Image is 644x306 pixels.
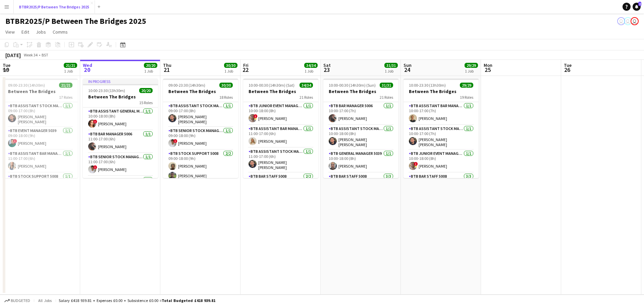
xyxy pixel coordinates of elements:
span: Fri [243,62,249,68]
app-card-role: BTB Assistant Stock Manager 50061/109:00-17:00 (8h)[PERSON_NAME] [PERSON_NAME] [163,102,238,127]
span: 09:00-23:30 (14h30m) [168,83,205,88]
div: 1 Job [144,69,157,74]
span: 26 [563,66,572,74]
span: 21 Roles [300,95,313,100]
div: [DATE] [5,52,21,58]
a: Jobs [33,28,49,36]
app-card-role: BTB Assistant Stock Manager 50061/110:00-18:00 (8h)[PERSON_NAME] [PERSON_NAME] [323,125,398,150]
app-card-role: BTB Assistant Bar Manager 50061/111:00-17:00 (6h)[PERSON_NAME] [3,150,78,173]
span: 20/20 [144,63,157,68]
span: 20 [82,66,92,74]
app-card-role: BTB Junior Event Manager 50391/110:00-18:00 (8h)![PERSON_NAME] [404,150,479,173]
span: 21/21 [64,63,77,68]
app-job-card: In progress10:00-23:30 (13h30m)20/20Between The Bridges15 RolesBTB Assistant General Manager 5006... [83,79,158,178]
span: 34/34 [300,83,313,88]
span: 30/30 [224,63,237,68]
app-card-role: BTB Bar Staff 50082/2 [83,176,158,209]
span: Week 34 [22,52,39,57]
span: 2 [638,2,641,6]
button: BTBR2025/P Between The Bridges 2025 [14,0,95,13]
span: All jobs [37,298,53,303]
app-card-role: BTB Assistant Stock Manager 50061/110:00-17:00 (7h)[PERSON_NAME] [PERSON_NAME] [404,125,479,150]
app-card-role: BTB General Manager 50391/110:00-18:00 (8h)[PERSON_NAME] [323,150,398,173]
span: 30/30 [219,83,233,88]
app-card-role: BTB Assistant Bar Manager 50061/111:00-17:00 (6h)[PERSON_NAME] [243,125,318,148]
span: Thu [163,62,171,68]
span: ! [173,139,177,143]
app-card-role: BTB Assistant General Manager 50061/110:00-18:00 (8h)![PERSON_NAME] [83,107,158,130]
span: 17 Roles [59,95,72,100]
span: 09:00-23:30 (14h30m) [8,83,45,88]
span: 19 [2,66,10,74]
app-job-card: 10:00-23:30 (13h30m)29/29Between The Bridges19 RolesBTB Assistant Bar Manager 50061/110:00-17:00 ... [404,79,479,178]
span: 31/31 [384,63,398,68]
span: Tue [3,62,10,68]
h3: Between The Bridges [163,88,238,94]
app-card-role: BTB Assistant Bar Manager 50061/110:00-17:00 (7h)[PERSON_NAME] [404,102,479,125]
app-user-avatar: Amy Cane [617,17,625,25]
span: 10:00-23:30 (13h30m) [88,88,125,93]
span: 23 [322,66,331,74]
span: ! [254,114,258,118]
app-card-role: BTB Senior Stock Manager 50061/111:00-17:00 (6h)![PERSON_NAME] [83,153,158,176]
app-job-card: 09:00-23:30 (14h30m)30/30Between The Bridges18 RolesBTB Assistant Stock Manager 50061/109:00-17:0... [163,79,238,178]
span: 21/21 [59,83,72,88]
span: 29/29 [465,63,478,68]
span: ! [414,162,418,166]
button: Budgeted [3,297,31,304]
span: Budgeted [11,298,30,303]
span: 22 [242,66,249,74]
a: Comms [50,28,70,36]
app-card-role: BTB Event Manager 50391/109:00-18:00 (9h)![PERSON_NAME] [3,127,78,150]
span: Sun [404,62,412,68]
app-job-card: 10:00-00:30 (14h30m) (Sun)31/31Between The Bridges21 RolesBTB Bar Manager 50061/110:00-17:00 (7h)... [323,79,398,178]
app-job-card: 10:00-00:30 (14h30m) (Sat)34/34Between The Bridges21 RolesBTB Junior Event Manager 50391/110:00-1... [243,79,318,178]
app-card-role: BTB Stock support 50081/1 [3,173,78,195]
app-user-avatar: Amy Cane [631,17,639,25]
span: Edit [21,29,29,35]
span: ! [93,120,97,124]
div: Salary £418 939.81 + Expenses £0.00 + Subsistence £0.00 = [59,298,215,303]
span: 31/31 [380,83,393,88]
span: 21 Roles [380,95,393,100]
span: 10:00-00:30 (14h30m) (Sun) [329,83,376,88]
span: 15 Roles [139,100,153,105]
h3: Between The Bridges [83,94,158,100]
span: ! [93,165,97,169]
span: 29/29 [460,83,473,88]
h3: Between The Bridges [243,88,318,94]
span: 10:00-23:30 (13h30m) [409,83,446,88]
span: Jobs [36,29,46,35]
div: 1 Job [64,69,77,74]
app-card-role: BTB Bar Staff 50083/3 [404,173,479,215]
span: 20/20 [139,88,153,93]
span: 19 Roles [460,95,473,100]
a: 2 [633,3,641,11]
div: 1 Job [385,69,397,74]
app-card-role: BTB Bar Staff 50083/3 [323,173,398,215]
h3: Between The Bridges [404,88,479,94]
span: Tue [564,62,572,68]
div: 1 Job [224,69,237,74]
span: 25 [483,66,492,74]
a: Edit [19,28,32,36]
app-card-role: BTB Assistant Stock Manager 50061/109:00-17:00 (8h)[PERSON_NAME] [PERSON_NAME] [3,102,78,127]
div: 1 Job [465,69,478,74]
span: Sat [323,62,331,68]
span: ! [13,139,17,143]
app-card-role: BTB Assistant Stock Manager 50061/111:00-17:00 (6h)[PERSON_NAME] [PERSON_NAME] [243,148,318,173]
app-card-role: BTB Bar Staff 50082/2 [243,173,318,205]
span: 21 [162,66,171,74]
app-user-avatar: Amy Cane [624,17,632,25]
h3: Between The Bridges [323,88,398,94]
app-card-role: BTB Junior Event Manager 50391/110:00-18:00 (8h)![PERSON_NAME] [243,102,318,125]
app-job-card: 09:00-23:30 (14h30m)21/21Between The Bridges17 RolesBTB Assistant Stock Manager 50061/109:00-17:0... [3,79,78,178]
app-card-role: BTB Stock support 50082/209:00-18:00 (9h)[PERSON_NAME][PERSON_NAME] [163,150,238,182]
app-card-role: BTB Bar Manager 50061/111:00-17:00 (6h)[PERSON_NAME] [83,130,158,153]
